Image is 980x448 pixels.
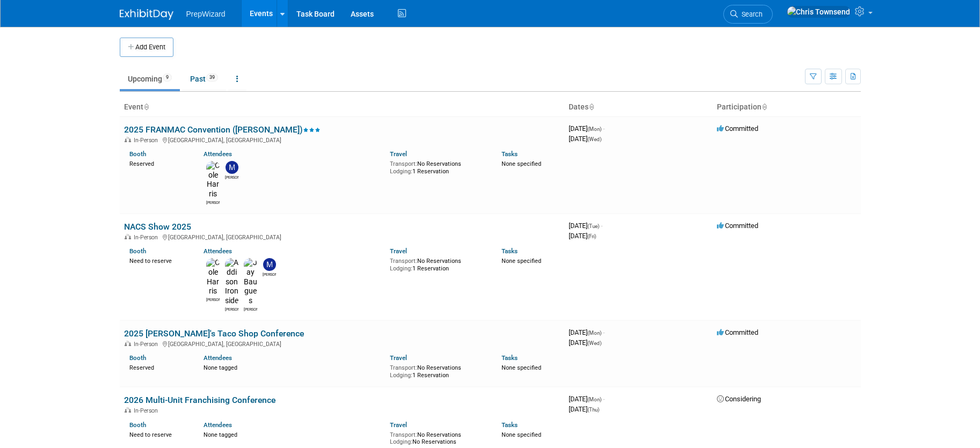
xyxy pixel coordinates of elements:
a: NACS Show 2025 [124,222,191,232]
img: ExhibitDay [120,9,173,20]
div: Cole Harris [206,296,220,303]
span: In-Person [134,234,161,241]
span: Transport: [390,160,417,167]
div: None tagged [204,429,382,439]
span: (Tue) [587,223,599,229]
span: Lodging: [390,265,412,272]
div: Cole Harris [206,199,220,205]
span: In-Person [134,137,161,144]
span: 39 [206,74,218,82]
span: 9 [163,74,172,82]
span: Transport: [390,431,417,438]
img: In-Person Event [125,234,131,239]
span: [DATE] [569,405,599,413]
img: Matt Sanders [226,161,238,174]
span: In-Person [134,407,161,414]
span: (Fri) [587,233,596,239]
th: Dates [564,98,713,116]
div: Need to reserve [129,255,188,265]
a: 2025 [PERSON_NAME]'s Taco Shop Conference [124,328,304,339]
a: Tasks [502,354,518,362]
a: Travel [390,354,407,362]
span: None specified [502,364,541,371]
span: (Thu) [587,407,599,413]
div: None tagged [204,362,382,372]
div: No Reservations No Reservations [390,429,485,446]
a: Tasks [502,247,518,255]
a: 2025 FRANMAC Convention ([PERSON_NAME]) [124,124,321,135]
span: [DATE] [569,328,605,336]
span: - [603,124,605,133]
span: (Wed) [587,340,601,346]
div: No Reservations 1 Reservation [390,255,485,272]
div: [GEOGRAPHIC_DATA], [GEOGRAPHIC_DATA] [124,339,560,348]
span: None specified [502,431,541,438]
th: Participation [713,98,861,116]
a: Travel [390,150,407,158]
span: [DATE] [569,135,601,143]
th: Event [120,98,564,116]
a: Attendees [204,247,232,255]
div: Addison Ironside [225,306,238,312]
span: [DATE] [569,395,605,403]
img: In-Person Event [125,137,131,142]
a: Search [723,5,773,24]
span: Lodging: [390,438,412,445]
div: Reserved [129,362,188,372]
img: Cole Harris [206,258,220,296]
div: Jay Baugues [244,306,257,312]
span: [DATE] [569,339,601,347]
button: Add Event [120,38,173,57]
span: Committed [717,124,758,133]
img: Addison Ironside [225,258,238,306]
a: Travel [390,421,407,429]
span: [DATE] [569,222,602,230]
span: (Mon) [587,330,601,336]
span: Lodging: [390,168,412,175]
span: PrepWizard [186,10,226,18]
div: No Reservations 1 Reservation [390,158,485,175]
a: 2026 Multi-Unit Franchising Conference [124,395,275,405]
img: Jay Baugues [244,258,257,306]
span: [DATE] [569,232,596,240]
div: [GEOGRAPHIC_DATA], [GEOGRAPHIC_DATA] [124,135,560,144]
a: Attendees [204,421,232,429]
a: Past39 [182,69,226,89]
img: In-Person Event [125,407,131,413]
span: - [601,222,602,230]
div: Need to reserve [129,429,188,439]
img: Chris Townsend [787,6,851,18]
div: Matt Sanders [263,271,276,277]
div: [GEOGRAPHIC_DATA], [GEOGRAPHIC_DATA] [124,232,560,241]
div: No Reservations 1 Reservation [390,362,485,379]
span: Lodging: [390,372,412,379]
span: (Mon) [587,396,601,402]
a: Attendees [204,150,232,158]
span: In-Person [134,341,161,348]
a: Booth [129,421,146,429]
a: Upcoming9 [120,69,180,89]
a: Booth [129,247,146,255]
a: Sort by Event Name [143,102,149,111]
span: (Wed) [587,136,601,142]
div: Matt Sanders [225,174,238,180]
span: - [603,328,605,336]
span: (Mon) [587,126,601,132]
span: Transport: [390,364,417,371]
a: Sort by Start Date [589,102,594,111]
span: Search [738,10,763,18]
a: Tasks [502,421,518,429]
span: Considering [717,395,761,403]
div: Reserved [129,158,188,168]
span: None specified [502,258,541,265]
span: [DATE] [569,124,605,133]
a: Travel [390,247,407,255]
a: Sort by Participation Type [761,102,767,111]
img: Matt Sanders [263,258,276,271]
a: Booth [129,354,146,362]
span: Committed [717,328,758,336]
span: Transport: [390,258,417,265]
a: Tasks [502,150,518,158]
a: Attendees [204,354,232,362]
img: Cole Harris [206,161,220,199]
